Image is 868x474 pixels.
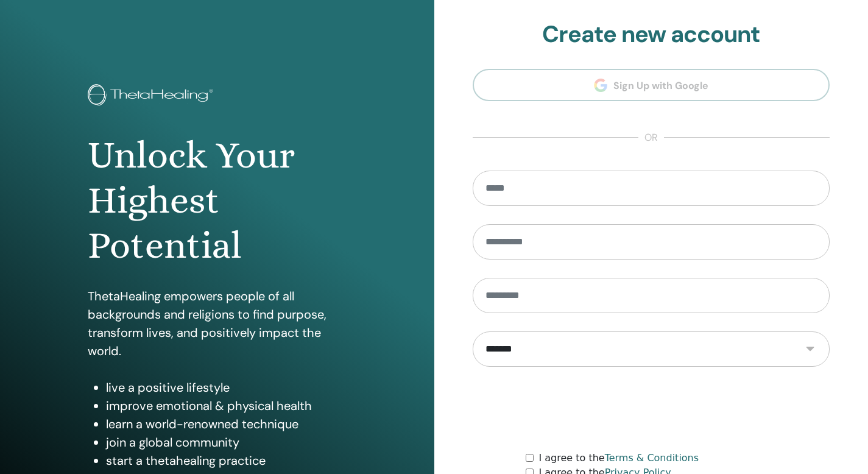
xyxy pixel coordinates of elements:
iframe: reCAPTCHA [559,385,744,433]
h2: Create new account [473,21,830,49]
label: I agree to the [538,451,699,465]
p: ThetaHealing empowers people of all backgrounds and religions to find purpose, transform lives, a... [88,287,347,360]
li: learn a world-renowned technique [106,415,347,433]
li: join a global community [106,433,347,451]
span: or [638,130,664,145]
a: Terms & Conditions [605,452,699,464]
h1: Unlock Your Highest Potential [88,133,347,269]
li: live a positive lifestyle [106,378,347,397]
li: improve emotional & physical health [106,397,347,415]
li: start a thetahealing practice [106,451,347,470]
